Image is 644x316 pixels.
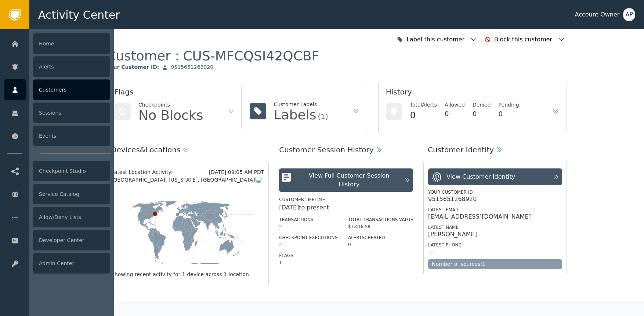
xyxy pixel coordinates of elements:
[279,217,314,222] label: Transactions
[33,161,110,181] div: Checkpoint Studio
[111,168,209,176] div: Latest Location Activity:
[4,230,110,251] a: Developer Center
[428,224,562,231] div: Latest Name
[4,56,110,77] a: Alerts
[499,109,519,119] div: 0
[114,86,235,101] div: Flags
[428,259,562,269] div: Number of sources: 1
[279,197,325,202] label: Customer Lifetime
[33,184,110,204] div: Service Catalog
[395,31,479,48] button: Label this customer
[428,213,531,220] div: [EMAIL_ADDRESS][DOMAIN_NAME]
[33,126,110,146] div: Events
[428,189,562,196] div: Your Customer ID
[279,144,373,155] div: Customer Session History
[106,48,319,64] div: Customer :
[4,125,110,146] a: Events
[623,8,635,21] button: AP
[446,172,515,181] div: View Customer Identity
[274,108,316,122] div: Labels
[4,207,110,228] a: Allow/Deny Lists
[279,168,413,192] button: View Full Customer Session History
[4,253,110,274] a: Admin Center
[4,79,110,100] a: Customers
[348,235,385,240] label: Alerts Created
[494,35,554,44] div: Block this customer
[111,176,255,184] span: [GEOGRAPHIC_DATA], [US_STATE], [GEOGRAPHIC_DATA]
[499,101,519,109] div: Pending
[386,86,559,101] div: History
[428,144,494,155] div: Customer Identity
[279,203,413,212] div: [DATE] to present
[138,109,203,122] div: No Blocks
[33,230,110,250] div: Developer Center
[4,33,110,54] a: Home
[38,7,120,23] span: Activity Center
[318,113,328,120] div: (1)
[111,144,180,155] div: Devices & Locations
[473,101,491,109] div: Denied
[428,242,562,248] div: Latest Phone
[4,102,110,123] a: Sessions
[279,235,337,240] label: Checkpoint Executions
[575,10,619,19] div: Account Owner
[406,35,466,44] div: Label this customer
[33,33,110,54] div: Home
[348,223,413,230] div: $7,416.58
[106,64,159,71] div: Your Customer ID :
[33,56,110,77] div: Alerts
[428,231,477,238] div: [PERSON_NAME]
[348,241,413,248] div: 0
[4,160,110,182] a: Checkpoint Studio
[428,207,562,213] div: Latest Email
[4,183,110,205] a: Service Catalog
[33,79,110,100] div: Customers
[209,168,264,176] div: [DATE] 09:05 AM PDT
[279,241,337,248] div: 2
[473,109,491,119] div: 0
[348,217,413,222] label: Total Transactions Value
[138,101,203,109] div: Checkpoints
[183,48,319,64] div: CUS-MFCQSI42QCBF
[445,101,465,109] div: Allowed
[428,248,434,256] div: —
[428,168,562,185] button: View Customer Identity
[445,109,465,119] div: 0
[171,64,213,71] div: 9515651268920
[428,196,477,203] div: 9515651268920
[33,207,110,227] div: Allow/Deny Lists
[274,101,328,108] div: Customer Labels
[410,109,437,122] div: 0
[279,259,337,266] div: 1
[33,253,110,274] div: Admin Center
[33,103,110,123] div: Sessions
[279,253,293,258] label: Flags
[410,101,437,109] div: Total Alerts
[297,171,401,189] div: View Full Customer Session History
[483,31,567,48] button: Block this customer
[279,223,337,230] div: 2
[111,271,264,278] div: Showing recent activity for 1 device across 1 location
